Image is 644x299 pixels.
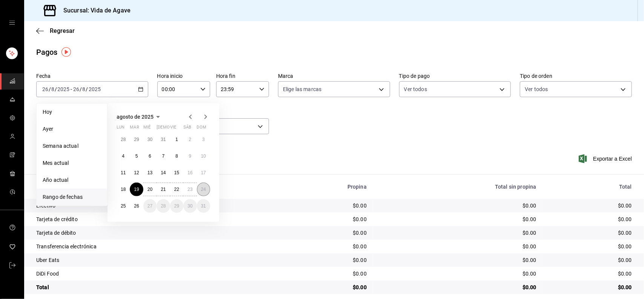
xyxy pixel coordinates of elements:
span: Ver todos [525,85,548,93]
div: $0.00 [279,215,367,223]
abbr: domingo [197,125,206,133]
button: 15 de agosto de 2025 [170,166,183,180]
div: $0.00 [549,284,632,291]
span: agosto de 2025 [117,114,154,120]
div: $0.00 [549,270,632,277]
div: $0.00 [549,215,632,223]
button: 2 de agosto de 2025 [183,133,197,146]
label: Hora inicio [157,74,210,79]
div: $0.00 [279,256,367,264]
span: / [49,86,51,92]
button: 6 de agosto de 2025 [143,149,157,163]
abbr: 23 de agosto de 2025 [188,187,192,192]
button: 14 de agosto de 2025 [157,166,170,180]
button: 27 de agosto de 2025 [143,199,157,213]
abbr: 27 de agosto de 2025 [148,203,152,209]
button: 9 de agosto de 2025 [183,149,197,163]
label: Tipo de pago [399,74,511,79]
button: 1 de agosto de 2025 [170,133,183,146]
abbr: 18 de agosto de 2025 [121,187,126,192]
div: $0.00 [379,202,536,209]
button: 5 de agosto de 2025 [130,149,143,163]
abbr: 9 de agosto de 2025 [189,153,191,159]
span: Año actual [43,176,101,184]
div: Pagos [36,46,58,58]
button: 19 de agosto de 2025 [130,183,143,196]
button: 29 de julio de 2025 [130,133,143,146]
button: 13 de agosto de 2025 [143,166,157,180]
div: $0.00 [379,284,536,291]
abbr: 28 de agosto de 2025 [161,203,166,209]
abbr: 24 de agosto de 2025 [201,187,206,192]
button: 17 de agosto de 2025 [197,166,210,180]
span: Regresar [50,27,75,34]
span: Hoy [43,108,101,116]
div: $0.00 [279,284,367,291]
abbr: 3 de agosto de 2025 [202,137,205,142]
button: 8 de agosto de 2025 [170,149,183,163]
button: 22 de agosto de 2025 [170,183,183,196]
button: 3 de agosto de 2025 [197,133,210,146]
abbr: 26 de agosto de 2025 [134,203,139,209]
abbr: miércoles [143,125,151,133]
abbr: 16 de agosto de 2025 [188,170,192,175]
div: $0.00 [549,243,632,250]
div: $0.00 [279,243,367,250]
button: Regresar [36,27,75,34]
div: Uber Eats [36,256,267,264]
div: $0.00 [379,229,536,237]
abbr: 6 de agosto de 2025 [149,153,151,159]
button: 21 de agosto de 2025 [157,183,170,196]
button: 26 de agosto de 2025 [130,199,143,213]
abbr: 25 de agosto de 2025 [121,203,126,209]
div: $0.00 [379,270,536,277]
div: $0.00 [279,202,367,209]
span: / [80,86,82,92]
label: Marca [278,74,390,79]
abbr: 4 de agosto de 2025 [122,153,124,159]
img: Tooltip marker [61,47,71,57]
div: Total [549,184,632,190]
button: open drawer [9,20,15,26]
button: 18 de agosto de 2025 [117,183,130,196]
abbr: 1 de agosto de 2025 [175,137,178,142]
abbr: martes [130,125,139,133]
div: Transferencia electrónica [36,243,267,250]
span: / [86,86,88,92]
button: 25 de agosto de 2025 [117,199,130,213]
abbr: viernes [170,125,176,133]
button: Exportar a Excel [580,154,632,163]
abbr: 30 de julio de 2025 [148,137,152,142]
abbr: 21 de agosto de 2025 [161,187,166,192]
abbr: 29 de julio de 2025 [134,137,139,142]
abbr: 29 de agosto de 2025 [174,203,179,209]
span: Elige las marcas [283,85,321,93]
abbr: 8 de agosto de 2025 [175,153,178,159]
div: $0.00 [549,229,632,237]
abbr: 11 de agosto de 2025 [121,170,126,175]
input: -- [73,86,80,92]
div: DiDi Food [36,270,267,277]
abbr: 7 de agosto de 2025 [162,153,165,159]
span: Semana actual [43,142,101,150]
div: Total [36,284,267,291]
button: 29 de agosto de 2025 [170,199,183,213]
div: $0.00 [549,202,632,209]
div: Tarjeta de crédito [36,215,267,223]
button: agosto de 2025 [117,112,163,121]
button: 28 de agosto de 2025 [157,199,170,213]
button: 10 de agosto de 2025 [197,149,210,163]
span: - [71,86,72,92]
div: $0.00 [379,215,536,223]
input: ---- [88,86,101,92]
input: ---- [57,86,70,92]
span: Ver todos [404,85,427,93]
button: 12 de agosto de 2025 [130,166,143,180]
abbr: sábado [183,125,191,133]
div: $0.00 [379,243,536,250]
button: 24 de agosto de 2025 [197,183,210,196]
button: 30 de agosto de 2025 [183,199,197,213]
button: 28 de julio de 2025 [117,133,130,146]
button: 31 de julio de 2025 [157,133,170,146]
